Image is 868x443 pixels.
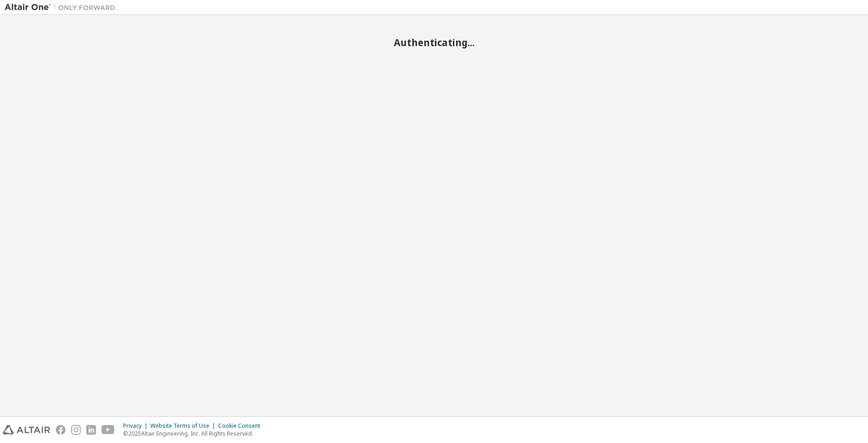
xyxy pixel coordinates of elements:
[5,36,863,48] h2: Authenticating...
[86,425,96,435] img: linkedin.svg
[123,422,150,430] div: Privacy
[218,422,266,430] div: Cookie Consent
[56,425,65,435] img: facebook.svg
[150,422,218,430] div: Website Terms of Use
[123,430,266,437] p: © 2025 Altair Engineering, Inc. All Rights Reserved.
[3,425,50,435] img: altair_logo.svg
[71,425,81,435] img: instagram.svg
[101,425,115,435] img: youtube.svg
[5,3,120,12] img: Altair One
